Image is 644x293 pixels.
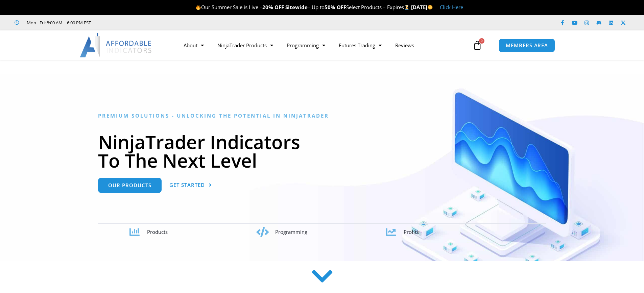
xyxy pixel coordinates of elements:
[177,38,211,53] a: About
[196,5,201,10] img: 🔥
[285,4,308,10] strong: Sitewide
[404,5,409,10] img: ⌛
[275,228,307,235] span: Programming
[332,38,388,53] a: Futures Trading
[506,43,548,48] span: MEMBERS AREA
[25,19,91,27] span: Mon - Fri: 8:00 AM – 6:00 PM EST
[499,39,555,52] a: MEMBERS AREA
[169,178,212,193] a: Get Started
[262,4,284,10] strong: 20% OFF
[98,113,546,119] h6: Premium Solutions - Unlocking the Potential in NinjaTrader
[147,228,168,235] span: Products
[428,5,433,10] img: 🌞
[462,35,492,55] a: 0
[80,33,152,57] img: LogoAI | Affordable Indicators – NinjaTrader
[177,38,471,53] nav: Menu
[98,178,162,193] a: Our Products
[211,38,280,53] a: NinjaTrader Products
[479,38,484,44] span: 0
[440,4,463,10] a: Click Here
[404,228,419,235] span: Profits
[195,4,411,10] span: Our Summer Sale is Live – – Up to Select Products – Expires
[108,183,151,188] span: Our Products
[325,4,346,10] strong: 50% OFF
[98,132,546,170] h1: NinjaTrader Indicators To The Next Level
[388,38,421,53] a: Reviews
[100,19,202,26] iframe: Customer reviews powered by Trustpilot
[411,4,433,10] strong: [DATE]
[280,38,332,53] a: Programming
[169,182,205,188] span: Get Started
